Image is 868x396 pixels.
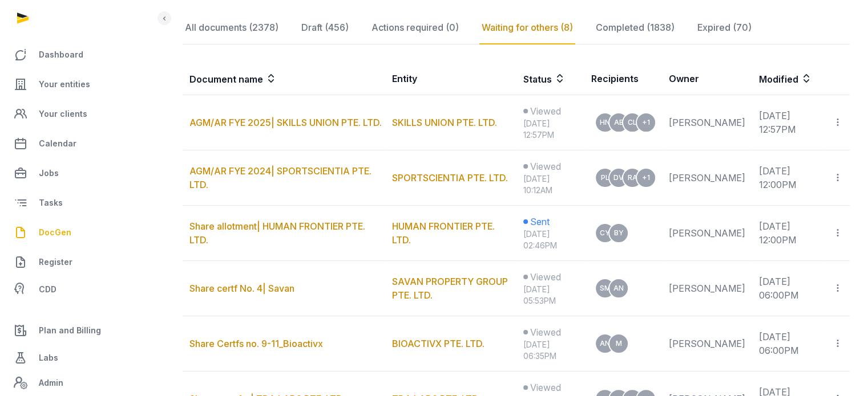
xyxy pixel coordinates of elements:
th: Status [516,63,584,95]
a: Share allotment| HUMAN FRONTIER PTE. LTD. [189,221,365,246]
span: RA [628,174,637,181]
a: Your entities [9,71,155,98]
a: DocGen [9,219,155,246]
td: [PERSON_NAME] [662,316,752,371]
th: Entity [385,63,516,95]
td: [DATE] 12:00PM [752,206,826,261]
span: +1 [642,174,650,181]
div: [DATE] 02:46PM [523,228,578,251]
span: Viewed [530,270,561,284]
div: [DATE] 06:35PM [523,339,578,362]
a: CDD [9,278,155,301]
th: Owner [662,63,752,95]
span: Tasks [39,196,63,210]
span: Viewed [530,381,561,394]
span: Sent [530,215,550,228]
a: Share certf No. 4| Savan [189,283,294,294]
span: Viewed [530,160,561,173]
span: M [616,340,622,347]
div: [DATE] 10:12AM [523,173,578,196]
a: SAVAN PROPERTY GROUP PTE. LTD. [392,276,508,301]
span: CY [600,230,610,236]
span: PL [601,174,609,181]
td: [DATE] 06:00PM [752,261,826,316]
td: [DATE] 12:57PM [752,95,826,150]
td: [PERSON_NAME] [662,261,752,316]
a: SPORTSCIENTIA PTE. LTD. [392,172,508,183]
span: SM [600,285,611,292]
a: Share Certfs no. 9-11_Bioactivx [189,338,323,349]
span: Dashboard [39,48,83,62]
a: Your clients [9,100,155,128]
a: Labs [9,344,155,371]
th: Modified [752,63,850,95]
span: Your entities [39,77,90,91]
span: DocGen [39,226,71,239]
div: All documents (2378) [183,11,281,44]
td: [PERSON_NAME] [662,206,752,261]
span: Plan and Billing [39,324,101,337]
a: Jobs [9,160,155,187]
div: [DATE] 05:53PM [523,284,578,307]
span: Viewed [530,325,561,339]
span: Admin [39,376,63,390]
span: CDD [39,283,56,296]
span: +1 [642,119,650,126]
th: Document name [183,63,385,95]
a: BIOACTIVX PTE. LTD. [392,338,485,349]
a: HUMAN FRONTIER PTE. LTD. [392,221,495,246]
a: Tasks [9,189,155,217]
span: AB [614,119,624,126]
span: Viewed [530,104,561,118]
span: Jobs [39,166,59,180]
td: [PERSON_NAME] [662,150,752,206]
a: Dashboard [9,41,155,68]
span: Labs [39,351,58,365]
a: Admin [9,371,155,394]
a: Calendar [9,130,155,157]
td: [PERSON_NAME] [662,95,752,150]
span: Calendar [39,137,76,150]
div: Waiting for others (8) [479,11,575,44]
span: AN [600,340,610,347]
a: Plan and Billing [9,317,155,344]
span: CL [628,119,637,126]
div: [DATE] 12:57PM [523,118,578,141]
span: AN [613,285,624,292]
th: Recipients [584,63,662,95]
span: DV [613,174,624,181]
span: Register [39,255,72,269]
span: HN [600,119,610,126]
div: Expired (70) [695,11,754,44]
a: AGM/AR FYE 2025| SKILLS UNION PTE. LTD. [189,117,382,128]
a: Register [9,248,155,276]
td: [DATE] 12:00PM [752,150,826,206]
div: Actions required (0) [369,11,461,44]
span: BY [614,230,624,236]
nav: Tabs [183,11,850,44]
span: Your clients [39,107,87,121]
div: Draft (456) [299,11,351,44]
a: SKILLS UNION PTE. LTD. [392,117,497,128]
a: AGM/AR FYE 2024| SPORTSCIENTIA PTE. LTD. [189,165,372,190]
td: [DATE] 06:00PM [752,316,826,371]
div: Completed (1838) [594,11,677,44]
